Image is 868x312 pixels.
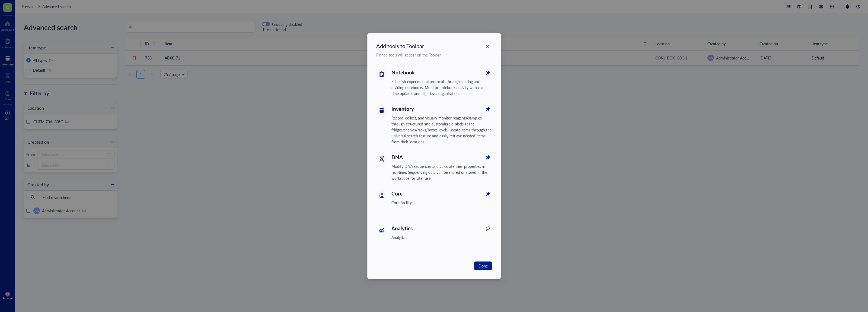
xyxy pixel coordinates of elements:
[483,43,492,50] span: Close
[483,42,492,51] button: Close
[391,69,492,76] div: Notebook
[391,115,492,145] div: Record, collect, and visually monitor reagents/samples through structured and customizable labels...
[376,42,492,50] div: Add tools to Toolbar
[391,225,492,232] div: Analytics
[391,78,492,96] div: Establish experimental protocols through sharing and dividing notebooks. Monitor notebook activit...
[376,52,492,58] div: Pinned tools will appear on the Toolbar
[391,163,492,181] div: Modify DNA sequences and calculate their properties in real-time. Sequencing data can be shared o...
[391,190,492,197] div: Core
[391,153,492,161] div: DNA
[391,105,492,113] div: Inventory
[478,263,487,269] span: Done
[391,200,492,206] div: Core Facility.
[391,234,492,240] div: Analytics.
[474,261,492,270] button: Done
